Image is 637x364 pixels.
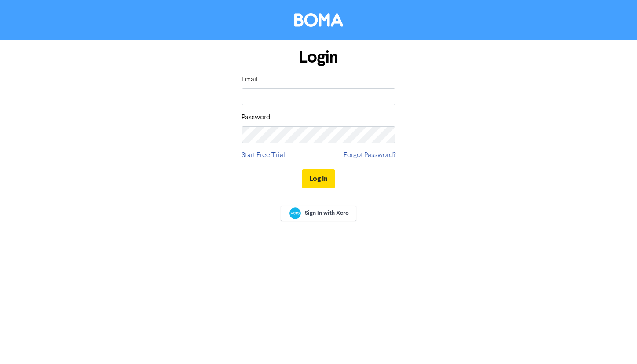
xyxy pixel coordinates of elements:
[242,47,395,67] h1: Login
[242,74,258,85] label: Email
[281,206,356,221] a: Sign In with Xero
[242,112,270,123] label: Password
[344,150,395,161] a: Forgot Password?
[305,209,349,217] span: Sign In with Xero
[289,207,301,219] img: Xero logo
[242,150,285,161] a: Start Free Trial
[302,169,335,188] button: Log In
[294,13,343,27] img: BOMA Logo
